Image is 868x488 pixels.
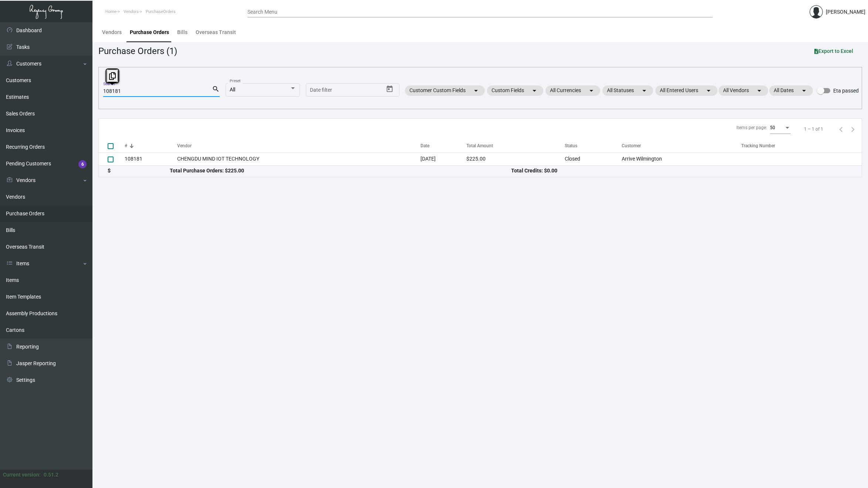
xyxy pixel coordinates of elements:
div: # [125,142,127,149]
span: Eta passed [833,86,859,95]
div: Status [565,142,577,149]
span: All [230,87,235,92]
td: $225.00 [466,152,565,165]
div: 0.51.2 [44,471,58,479]
div: Status [565,142,622,149]
td: CHENGDU MIND IOT TECHNOLOGY [177,152,420,165]
div: Date [421,142,429,149]
mat-select: Items per page: [770,125,791,131]
div: 1 – 1 of 1 [804,126,823,132]
td: 108181 [125,152,177,165]
img: admin@bootstrapmaster.com [810,5,823,18]
div: Total Purchase Orders: $225.00 [170,167,511,175]
td: Arrive Wilmington [622,152,741,165]
input: End date [339,87,375,93]
button: Export to Excel [808,44,859,58]
span: Vendors [124,9,139,14]
mat-chip: Custom Fields [487,85,543,96]
div: Current version: [3,471,41,479]
mat-chip: All Statuses [602,85,653,96]
div: Purchase Orders [130,28,169,36]
div: Customer [622,142,641,149]
mat-icon: arrow_drop_down [800,86,808,95]
mat-chip: Customer Custom Fields [405,85,485,96]
div: Tracking Number [741,142,775,149]
span: 50 [770,125,775,130]
div: Vendor [177,142,420,149]
mat-chip: All Vendors [719,85,768,96]
div: Date [421,142,466,149]
mat-icon: arrow_drop_down [755,86,764,95]
div: Vendors [102,28,122,36]
div: Total Credits: $0.00 [511,167,853,175]
span: Export to Excel [814,48,853,54]
div: Vendor [177,142,192,149]
span: Home [105,9,116,14]
mat-chip: All Dates [769,85,813,96]
button: Next page [847,123,859,135]
td: [DATE] [421,152,466,165]
button: Previous page [835,123,847,135]
mat-chip: All Entered Users [655,85,717,96]
div: # [125,142,177,149]
div: Total Amount [466,142,565,149]
mat-icon: arrow_drop_down [640,86,649,95]
input: Start date [310,87,333,93]
mat-icon: arrow_drop_down [472,86,480,95]
mat-icon: arrow_drop_down [704,86,713,95]
td: Closed [565,152,622,165]
div: Items per page: [736,124,767,131]
div: Overseas Transit [196,28,236,36]
div: Purchase Orders (1) [98,44,177,58]
div: [PERSON_NAME] [826,8,865,16]
mat-icon: search [212,85,220,94]
i: Copy [109,72,116,80]
mat-icon: arrow_drop_down [587,86,596,95]
div: Customer [622,142,741,149]
mat-chip: All Currencies [546,85,600,96]
div: $ [108,167,170,175]
span: PurchaseOrders [146,9,176,14]
div: Bills [177,28,188,36]
div: Total Amount [466,142,493,149]
div: Tracking Number [741,142,862,149]
button: Open calendar [384,83,396,95]
mat-icon: arrow_drop_down [530,86,539,95]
